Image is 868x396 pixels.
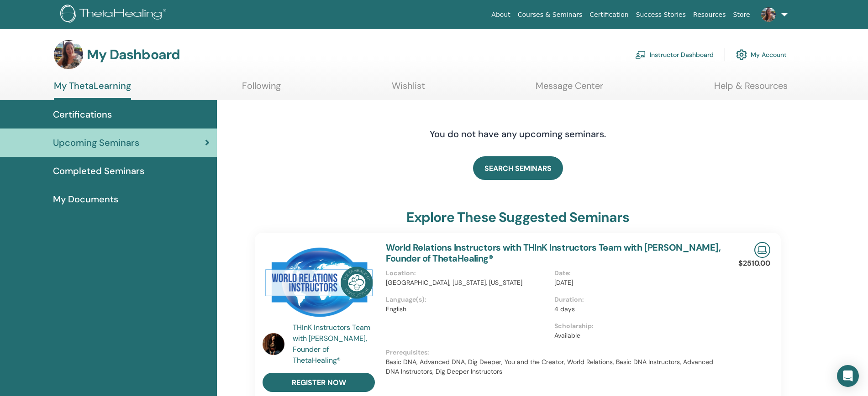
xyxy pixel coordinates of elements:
[386,348,723,357] p: Prerequisites :
[374,129,662,139] h4: You do not have any upcoming seminars.
[536,80,603,98] a: Message Center
[386,295,549,304] p: Language(s) :
[263,242,375,325] img: World Relations Instructors
[54,40,83,69] img: default.jpg
[554,304,717,314] p: 4 days
[554,295,717,304] p: Duration :
[87,46,180,63] h3: My Dashboard
[242,80,281,98] a: Following
[386,278,549,288] p: [GEOGRAPHIC_DATA], [US_STATE], [US_STATE]
[386,242,721,264] a: World Relations Instructors with THInK Instructors Team with [PERSON_NAME], Founder of ThetaHealing®
[392,80,425,98] a: Wishlist
[386,357,723,376] p: Basic DNA, Advanced DNA, Dig Deeper, You and the Creator, World Relations, Basic DNA Instructors,...
[293,322,377,366] a: THInK Instructors Team with [PERSON_NAME], Founder of ThetaHealing®
[53,192,118,206] span: My Documents
[635,45,714,65] a: Instructor Dashboard
[736,45,787,65] a: My Account
[714,80,788,98] a: Help & Resources
[689,6,730,23] a: Resources
[263,373,375,392] a: register now
[754,242,770,258] img: Live Online Seminar
[586,6,632,23] a: Certification
[386,304,549,314] p: English
[554,278,717,288] p: [DATE]
[554,268,717,278] p: Date :
[263,333,284,355] img: default.jpg
[53,108,112,121] span: Certifications
[406,209,629,226] h3: explore these suggested seminars
[635,51,646,59] img: chalkboard-teacher.svg
[514,6,586,23] a: Courses & Seminars
[632,6,689,23] a: Success Stories
[837,365,859,387] div: Open Intercom Messenger
[54,80,131,100] a: My ThetaLearning
[730,6,754,23] a: Store
[60,5,169,25] img: logo.png
[761,7,776,22] img: default.jpg
[473,156,563,180] a: SEARCH SEMINARS
[554,331,717,340] p: Available
[53,164,144,178] span: Completed Seminars
[292,378,346,387] span: register now
[53,136,139,149] span: Upcoming Seminars
[386,268,549,278] p: Location :
[736,47,747,62] img: cog.svg
[484,164,552,173] span: SEARCH SEMINARS
[554,321,717,331] p: Scholarship :
[738,258,770,269] p: $2510.00
[488,6,514,23] a: About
